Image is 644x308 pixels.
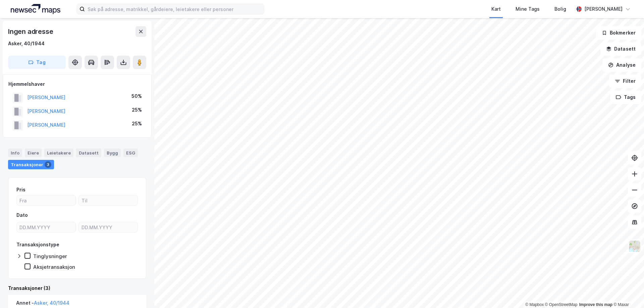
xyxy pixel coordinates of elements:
a: Improve this map [579,302,612,307]
div: Transaksjonstype [16,241,59,249]
div: Transaksjoner [8,160,54,169]
div: Transaksjoner (3) [8,284,146,292]
button: Datasett [600,42,641,56]
div: 3 [45,161,51,168]
div: 25% [132,106,142,114]
button: Filter [609,74,641,88]
div: Dato [16,211,28,219]
div: Tinglysninger [33,253,67,259]
div: Kontrollprogram for chat [610,276,644,308]
img: Z [628,240,641,253]
a: Asker, 40/1944 [34,300,69,306]
input: Søk på adresse, matrikkel, gårdeiere, leietakere eller personer [85,4,264,14]
button: Tags [610,90,641,104]
div: Kart [491,5,501,13]
div: Hjemmelshaver [8,80,146,88]
div: Mine Tags [516,5,540,13]
input: Fra [17,195,75,205]
button: Bokmerker [596,26,641,40]
div: ESG [123,148,138,157]
div: 25% [132,120,142,128]
div: Info [8,148,22,157]
div: Ingen adresse [8,26,54,37]
a: OpenStreetMap [545,302,578,307]
div: [PERSON_NAME] [584,5,623,13]
input: DD.MM.YYYY [79,222,138,232]
div: Bygg [104,148,121,157]
div: Eiere [25,148,42,157]
div: Leietakere [44,148,73,157]
div: Asker, 40/1944 [8,40,45,48]
input: DD.MM.YYYY [17,222,75,232]
button: Analyse [602,58,641,72]
div: Aksjetransaksjon [33,264,75,270]
a: Mapbox [525,302,544,307]
input: Til [79,195,138,205]
div: Datasett [76,148,101,157]
div: Pris [16,186,25,194]
img: logo.a4113a55bc3d86da70a041830d287a7e.svg [11,4,60,14]
button: Tag [8,56,66,69]
div: 50% [131,92,142,100]
iframe: Chat Widget [610,276,644,308]
div: Bolig [554,5,566,13]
